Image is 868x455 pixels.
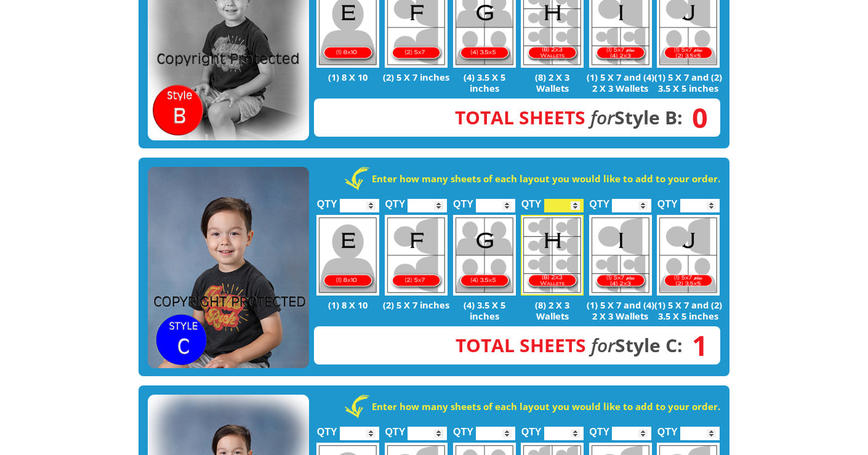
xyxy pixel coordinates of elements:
[518,299,587,321] p: (8) 2 X 3 Wallets
[586,71,654,94] p: (1) 5 X 7 and (4) 2 X 3 Wallets
[382,299,451,310] p: (2) 5 X 7 inches
[385,413,405,443] label: QTY
[314,299,382,310] p: (1) 8 X 10
[657,413,678,443] label: QTY
[385,185,405,215] label: QTY
[385,215,448,296] img: F
[657,185,678,215] label: QTY
[683,339,708,352] span: 1
[654,299,723,321] p: (1) 5 X 7 and (2) 3.5 X 5 inches
[456,332,586,358] span: Total Sheets
[372,172,720,185] strong: Enter how many sheets of each layout you would like to add to your order.
[382,71,451,83] p: (2) 5 X 7 inches
[654,71,723,94] p: (1) 5 X 7 and (2) 3.5 X 5 inches
[591,332,615,358] em: for
[372,400,720,413] strong: Enter how many sheets of each layout you would like to add to your order.
[518,71,587,94] p: (8) 2 X 3 Wallets
[589,413,609,443] label: QTY
[521,413,542,443] label: QTY
[148,167,309,369] img: STYLE C
[450,299,518,321] p: (4) 3.5 X 5 inches
[657,215,720,296] img: J
[456,332,683,358] strong: Style C:
[521,185,542,215] label: QTY
[314,71,382,83] p: (1) 8 X 10
[589,185,609,215] label: QTY
[317,413,337,443] label: QTY
[453,185,473,215] label: QTY
[453,215,516,296] img: G
[317,185,337,215] label: QTY
[586,299,654,321] p: (1) 5 X 7 and (4) 2 X 3 Wallets
[316,215,379,296] img: E
[450,71,518,94] p: (4) 3.5 X 5 inches
[683,111,708,124] span: 0
[590,105,614,130] em: for
[455,105,683,130] strong: Style B:
[453,413,473,443] label: QTY
[521,215,584,296] img: H
[589,215,652,296] img: I
[455,105,585,130] span: Total Sheets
